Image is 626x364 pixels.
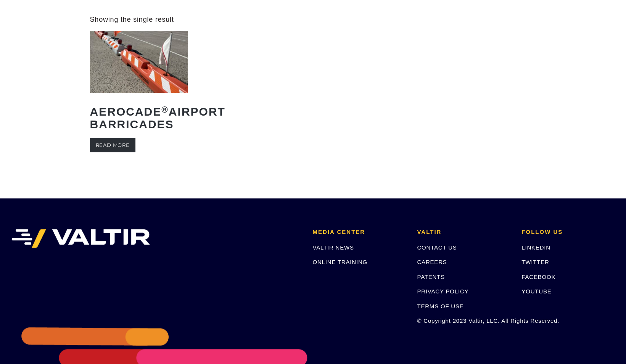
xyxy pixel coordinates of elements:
a: VALTIR NEWS [312,244,354,251]
a: YOUTUBE [521,288,551,295]
p: Showing the single result [90,15,174,24]
h2: MEDIA CENTER [312,229,406,235]
h2: VALTIR [417,229,510,235]
a: ONLINE TRAINING [312,259,367,265]
a: CAREERS [417,259,447,265]
a: Aerocade®Airport Barricades [90,31,188,136]
a: TWITTER [521,259,549,265]
h2: Aerocade Airport Barricades [90,100,188,136]
a: Read more about “Aerocade® Airport Barricades” [90,138,135,152]
p: © Copyright 2023 Valtir, LLC. All Rights Reserved. [417,316,510,325]
a: LINKEDIN [521,244,550,251]
a: TERMS OF USE [417,303,463,309]
h2: FOLLOW US [521,229,615,235]
a: CONTACT US [417,244,457,251]
a: PRIVACY POLICY [417,288,468,295]
a: PATENTS [417,274,445,280]
sup: ® [161,105,169,114]
a: FACEBOOK [521,274,555,280]
img: Valtir Rentals Airport Aerocade Bradley International Airport [90,31,188,92]
img: VALTIR [11,229,150,248]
